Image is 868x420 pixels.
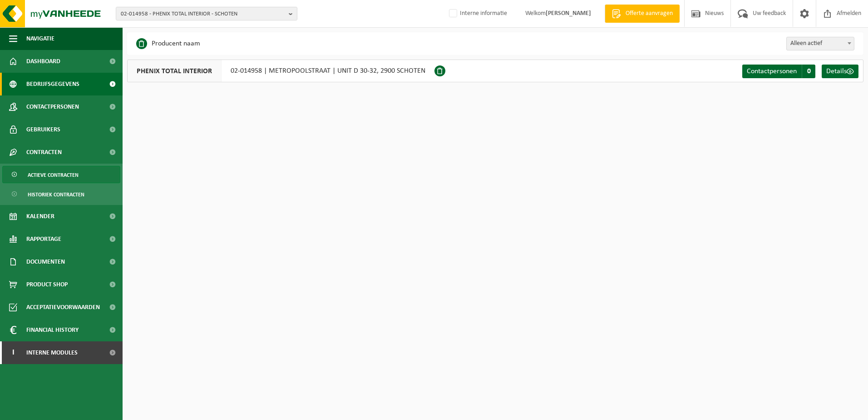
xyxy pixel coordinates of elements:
span: Rapportage [26,228,61,250]
span: Financial History [26,319,79,341]
span: 0 [802,65,815,78]
span: Details [826,68,847,75]
label: Interne informatie [447,7,507,20]
a: Details [822,65,858,78]
span: Actieve contracten [28,166,79,184]
a: Historiek contracten [2,185,120,203]
span: Gebruikers [26,118,60,141]
span: Contactpersonen [747,68,797,75]
span: Navigatie [26,27,54,50]
span: Contracten [26,141,62,164]
li: Producent naam [136,37,200,50]
span: Alleen actief [787,37,854,50]
div: 02-014958 | METROPOOLSTRAAT | UNIT D 30-32, 2900 SCHOTEN [127,60,434,82]
span: I [9,341,17,364]
span: Interne modules [26,341,78,364]
span: Alleen actief [786,37,854,50]
span: Dashboard [26,50,60,73]
span: Contactpersonen [26,95,79,118]
a: Actieve contracten [2,166,120,183]
span: Product Shop [26,273,68,296]
a: Contactpersonen 0 [742,65,815,78]
span: Kalender [26,205,54,228]
button: 02-014958 - PHENIX TOTAL INTERIOR - SCHOTEN [116,7,297,20]
span: Offerte aanvragen [623,9,675,18]
span: Documenten [26,250,65,273]
span: Historiek contracten [28,186,84,203]
span: 02-014958 - PHENIX TOTAL INTERIOR - SCHOTEN [121,7,285,21]
span: Bedrijfsgegevens [26,73,79,95]
span: Acceptatievoorwaarden [26,296,100,319]
strong: [PERSON_NAME] [546,10,591,17]
a: Offerte aanvragen [605,5,680,23]
span: PHENIX TOTAL INTERIOR [128,60,222,82]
